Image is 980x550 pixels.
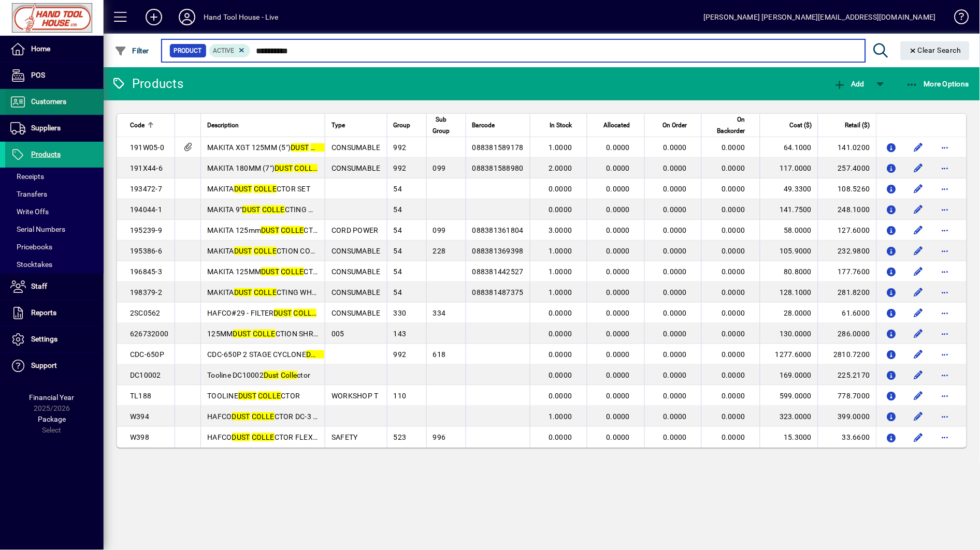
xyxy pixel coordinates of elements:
[818,282,876,303] td: 281.8200
[937,243,954,259] button: More options
[232,433,250,441] em: DUST
[5,115,104,141] a: Suppliers
[433,309,446,317] span: 334
[760,158,818,179] td: 117.0000
[937,429,954,445] button: More options
[664,412,687,421] span: 0.0000
[130,247,162,255] span: 195386-6
[664,392,687,400] span: 0.0000
[394,392,407,400] span: 110
[549,267,572,276] span: 1.0000
[722,433,745,441] span: 0.0000
[818,323,876,344] td: 286.0000
[394,226,402,234] span: 54
[664,247,687,255] span: 0.0000
[234,288,252,296] em: DUST
[760,282,818,303] td: 128.1000
[722,371,745,379] span: 0.0000
[664,205,687,214] span: 0.0000
[207,143,408,152] span: MAKITA XGT 125MM (5") CTING WHEEL GUARD
[549,412,572,421] span: 1.0000
[394,185,402,193] span: 54
[722,143,745,152] span: 0.0000
[708,114,745,137] span: On Backorder
[261,226,279,234] em: DUST
[294,309,316,317] em: COLLE
[664,371,687,379] span: 0.0000
[10,243,52,251] span: Pricebooks
[5,220,104,238] a: Serial Numbers
[38,415,66,423] span: Package
[130,412,149,421] span: W394
[904,75,972,93] button: More Options
[937,222,954,239] button: More options
[472,226,524,234] span: 088381361804
[472,247,524,255] span: 088381369398
[274,309,292,317] em: DUST
[332,309,381,317] span: CONSUMABLE
[5,300,104,326] a: Reports
[311,143,334,152] em: COLLE
[937,263,954,280] button: More options
[31,335,57,343] span: Settings
[207,371,310,379] span: Tooline DC10002 ctor
[112,41,152,60] button: Filter
[845,120,870,131] span: Retail ($)
[937,181,954,197] button: More options
[10,225,65,233] span: Serial Numbers
[549,350,572,359] span: 0.0000
[910,388,927,404] button: Edit
[549,164,572,172] span: 2.0000
[549,226,572,234] span: 3.0000
[130,433,149,441] span: W398
[760,179,818,199] td: 49.3300
[254,288,277,296] em: COLLE
[760,344,818,365] td: 1277.6000
[5,353,104,379] a: Support
[906,80,970,88] span: More Options
[910,429,927,445] button: Edit
[31,71,45,79] span: POS
[291,143,309,152] em: DUST
[253,330,276,338] em: COLLE
[722,350,745,359] span: 0.0000
[818,385,876,406] td: 778.7000
[722,309,745,317] span: 0.0000
[937,160,954,176] button: More options
[261,267,279,276] em: DUST
[818,365,876,385] td: 225.2170
[207,433,377,441] span: HAFCO CTOR FLEXIBLE HOSE PER MT
[306,350,324,359] em: DUST
[664,330,687,338] span: 0.0000
[10,172,44,181] span: Receipts
[760,427,818,448] td: 15.3000
[722,164,745,172] span: 0.0000
[549,330,572,338] span: 0.0000
[607,205,630,214] span: 0.0000
[31,361,57,369] span: Support
[603,120,630,131] span: Allocated
[607,350,630,359] span: 0.0000
[258,392,281,400] em: COLLE
[937,367,954,383] button: More options
[207,412,326,421] span: HAFCO CTOR DC-3 2hp
[130,267,162,276] span: 196845-3
[760,323,818,344] td: 130.0000
[549,288,572,296] span: 1.0000
[937,325,954,342] button: More options
[818,220,876,241] td: 127.6000
[111,76,183,92] div: Products
[10,207,49,216] span: Write Offs
[5,238,104,256] a: Pricebooks
[130,226,162,234] span: 195239-9
[5,326,104,352] a: Settings
[31,150,61,158] span: Products
[607,392,630,400] span: 0.0000
[394,350,407,359] span: 992
[549,392,572,400] span: 0.0000
[607,185,630,193] span: 0.0000
[664,185,687,193] span: 0.0000
[394,267,402,276] span: 54
[433,114,450,137] span: Sub Group
[394,330,407,338] span: 143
